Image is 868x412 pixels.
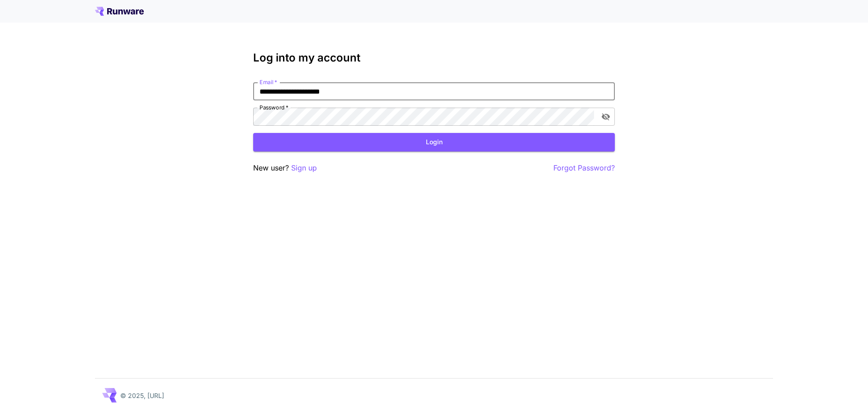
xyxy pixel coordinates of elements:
[253,162,317,174] p: New user?
[553,162,615,174] button: Forgot Password?
[253,133,615,152] button: Login
[253,52,615,64] h3: Log into my account
[259,104,288,111] label: Password
[291,162,317,174] button: Sign up
[598,109,614,125] button: toggle password visibility
[259,78,277,86] label: Email
[120,391,164,400] p: © 2025, [URL]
